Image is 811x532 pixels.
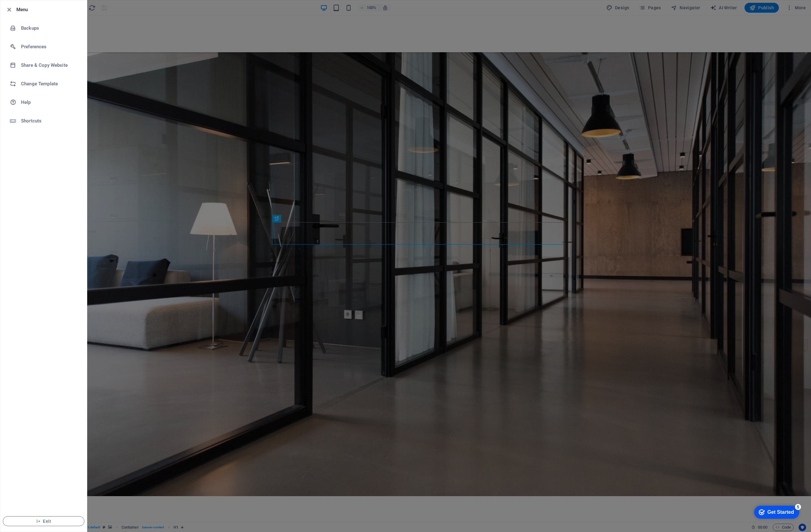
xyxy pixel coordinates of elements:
[21,62,78,69] h6: Share & Copy Website
[21,117,78,125] h6: Shortcuts
[18,7,45,12] div: Get Started
[5,3,50,16] div: Get Started 5 items remaining, 0% complete
[21,80,78,87] h6: Change Template
[0,93,87,112] a: Help
[21,24,78,32] h6: Backups
[8,519,79,524] span: Exit
[16,6,82,13] h6: Menu
[3,516,84,526] button: Exit
[21,43,78,50] h6: Preferences
[46,1,52,7] div: 5
[21,99,78,106] h6: Help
